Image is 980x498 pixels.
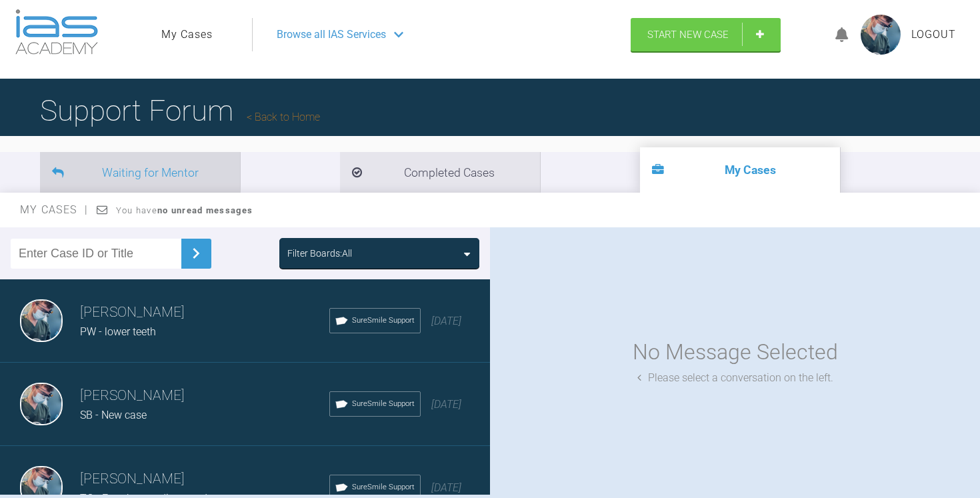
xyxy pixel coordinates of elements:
div: No Message Selected [633,335,838,369]
a: Logout [911,26,956,43]
span: Browse all IAS Services [277,26,386,43]
img: profile.png [861,15,901,55]
span: SureSmile Support [352,481,415,493]
img: logo-light.3e3ef733.png [15,9,98,55]
span: [DATE] [431,315,461,327]
h3: [PERSON_NAME] [80,301,329,324]
h3: [PERSON_NAME] [80,385,329,407]
a: My Cases [161,26,213,43]
span: PW - lower teeth [80,325,156,338]
img: Thomas Dobson [20,383,63,425]
div: Filter Boards: All [287,246,352,261]
div: Please select a conversation on the left. [637,369,833,387]
a: Start New Case [631,18,781,51]
span: [DATE] [431,481,461,494]
span: [DATE] [431,398,461,411]
img: Thomas Dobson [20,299,63,342]
span: SB - New case [80,409,147,421]
span: SureSmile Support [352,315,415,327]
li: Completed Cases [340,152,540,193]
li: My Cases [640,147,840,193]
li: Waiting for Mentor [40,152,240,193]
h1: Support Forum [40,87,320,134]
input: Enter Case ID or Title [11,239,181,269]
span: Start New Case [647,29,729,41]
span: My Cases [20,203,89,216]
img: chevronRight.28bd32b0.svg [185,243,207,264]
span: You have [116,205,253,215]
span: SureSmile Support [352,398,415,410]
a: Back to Home [247,111,320,123]
h3: [PERSON_NAME] [80,468,329,491]
strong: no unread messages [157,205,253,215]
